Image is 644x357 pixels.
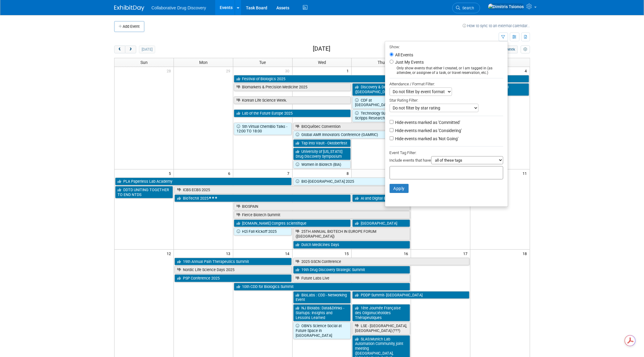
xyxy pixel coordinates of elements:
[488,3,524,10] img: Dimitris Tsionos
[174,186,410,194] a: ICBS ECBS 2025
[293,322,351,339] a: OBN’s Science Social at Future Space in [GEOGRAPHIC_DATA]
[394,136,459,142] label: Hide events marked as 'Not Going'
[234,283,410,291] a: 10th CDD for Biologics Summit
[390,156,503,166] div: Include events that have
[234,220,351,227] a: [DOMAIN_NAME] Congres scientifique
[234,83,351,91] a: Biomarkers & Precision Medicine 2025
[390,149,503,156] div: Event Tag Filter:
[293,139,351,147] a: Tap into Vault - Oktoberfest
[293,304,351,321] a: NJ Biolabs: Data&Drinks - Startups: Insights and Lessons Learned
[394,128,462,134] label: Hide events marked as 'Considering'
[125,46,136,53] button: next
[352,322,410,334] a: LSE - [GEOGRAPHIC_DATA], [GEOGRAPHIC_DATA] (???)
[522,169,530,177] span: 11
[259,60,266,65] span: Tue
[114,46,125,53] button: prev
[394,59,424,65] label: Just My Events
[234,211,410,219] a: Fierce Biotech Summit
[378,60,385,65] span: Thu
[287,169,292,177] span: 7
[390,43,503,50] div: Show:
[293,131,470,139] a: Global AMR Innovators Conference (GAMRIC)
[522,250,530,257] span: 18
[293,274,410,282] a: Future Labs Live
[152,5,206,10] span: Collaborative Drug Discovery
[390,96,503,104] div: Star Rating Filter:
[285,67,292,74] span: 30
[293,178,470,185] a: BIO‑[GEOGRAPHIC_DATA] 2025
[352,220,410,227] a: [GEOGRAPHIC_DATA]
[234,228,292,235] a: H2i Fall Kickoff 2025
[225,67,233,74] span: 29
[352,109,410,122] a: Technology Summit at Scripps Research
[524,67,530,74] span: 4
[199,60,208,65] span: Mon
[394,119,460,125] label: Hide events marked as 'Committed'
[346,169,351,177] span: 8
[114,21,144,32] button: Add Event
[318,60,326,65] span: Wed
[285,250,292,257] span: 14
[234,109,351,117] a: Lab of the Future Europe 2025
[174,194,351,202] a: BioTechX 2025
[166,67,174,74] span: 28
[234,123,292,135] a: 5th Virtual ChemBio Talks - 12:00 TO 18:00
[293,258,470,266] a: 2025 GSCN Conference
[463,250,470,257] span: 17
[174,274,292,282] a: PSP Conference 2025
[228,169,233,177] span: 6
[115,186,173,198] a: DDTD UNITING TOGETHER TO END NTDS
[352,83,470,96] a: Discovery & Development/ Drug Discovery US ([GEOGRAPHIC_DATA])2025
[390,81,503,87] div: Attendance / Format Filter:
[234,75,410,83] a: Festival of Biologics 2025
[293,161,351,169] a: Women in Biotech (BIA)
[293,241,410,249] a: Dutch Medicines Days
[403,250,411,257] span: 16
[234,203,410,210] a: BIOSPAIN
[352,194,470,202] a: AI and Digital Biology Symposium (ISSCR)
[293,148,351,160] a: University of [US_STATE] Drug Discovery Symposium
[344,250,351,257] span: 15
[166,250,174,257] span: 12
[521,46,530,53] button: myCustomButton
[293,266,410,274] a: 19th Drug Discovery Strategic Summit
[352,304,410,321] a: 1ère Journée Française des Oligonucléotides Thérapeutiques
[504,46,518,53] button: week
[174,258,292,266] a: 19th Annual Pain Therapeutics Summit
[225,250,233,257] span: 13
[115,178,292,185] a: PLA Paperless Lab Academy
[234,96,351,104] a: Korean Life Science Week.
[394,53,413,57] label: All Events
[346,67,351,74] span: 1
[313,46,330,52] h2: [DATE]
[352,291,470,299] a: PDDP Summit- [GEOGRAPHIC_DATA]
[352,96,410,109] a: CDF at [GEOGRAPHIC_DATA]
[168,169,174,177] span: 5
[390,184,409,193] button: Apply
[114,5,144,11] img: ExhibitDay
[390,66,503,75] div: Only show events that either I created, or I am tagged in (as attendee, or assignee of a task, or...
[293,291,351,304] a: BioLabs : CDD - Networking Event
[463,24,530,28] a: How to sync to an external calendar...
[293,228,410,240] a: 25TH ANNUAL BIOTECH IN EUROPE FORUM ([GEOGRAPHIC_DATA])
[140,60,148,65] span: Sun
[452,3,480,13] a: Search
[523,48,527,52] i: Personalize Calendar
[139,46,155,53] button: [DATE]
[174,266,292,274] a: Nordic Life Science Days 2025
[460,6,474,10] span: Search
[293,123,470,131] a: BIOQuébec Convention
